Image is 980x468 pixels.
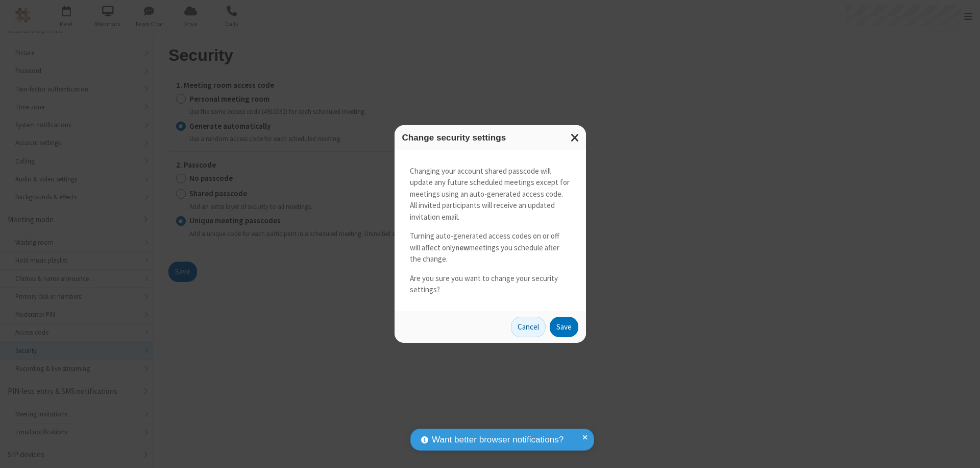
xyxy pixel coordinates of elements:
button: Cancel [511,317,546,337]
strong: new [455,243,469,252]
p: Changing your account shared passcode will update any future scheduled meetings except for meetin... [410,166,571,223]
button: Save [550,317,578,337]
span: Want better browser notifications? [432,433,563,447]
p: Are you sure you want to change your security settings? [410,273,571,296]
button: Close modal [565,125,586,150]
h3: Change security settings [402,133,578,143]
p: Turning auto-generated access codes on or off will affect only meetings you schedule after the ch... [410,230,571,265]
